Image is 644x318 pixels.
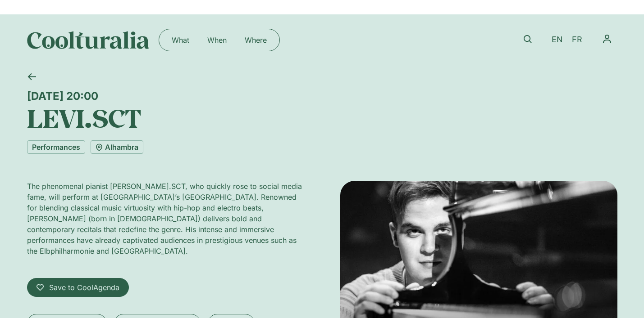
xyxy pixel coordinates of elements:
[163,33,198,47] a: What
[91,140,143,154] a: Alhambra
[163,33,276,47] nav: Menu
[198,33,236,47] a: When
[567,33,587,46] a: FR
[27,140,85,154] a: Performances
[552,35,563,45] span: EN
[27,90,617,103] div: [DATE] 20:00
[547,33,567,46] a: EN
[27,181,304,256] p: The phenomenal pianist [PERSON_NAME].SCT, who quickly rose to social media fame, will perform at ...
[572,35,582,45] span: FR
[27,103,617,133] h1: LEVI.SCT
[236,33,276,47] a: Where
[27,278,129,297] a: Save to CoolAgenda
[597,29,617,49] nav: Menu
[597,29,617,49] button: Menu Toggle
[49,282,119,293] span: Save to CoolAgenda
